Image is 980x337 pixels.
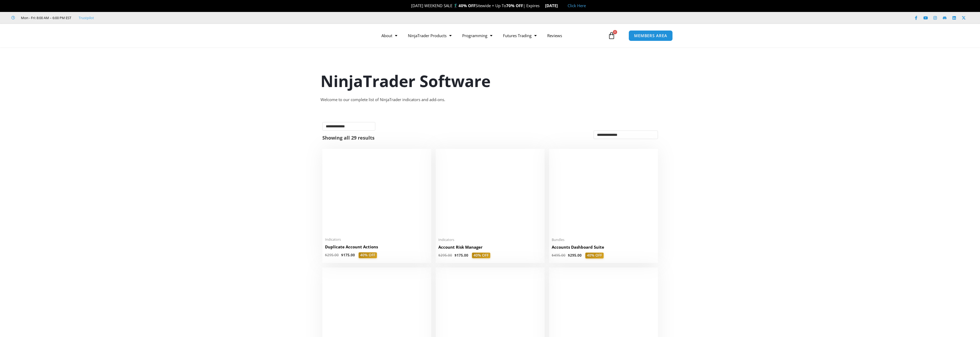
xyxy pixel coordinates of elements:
[438,253,452,258] bdi: 295.00
[403,29,457,42] a: NinjaTrader Products
[438,244,542,253] a: Account Risk Manager
[472,253,490,258] span: 40% OFF
[320,70,660,92] h1: NinjaTrader Software
[568,3,586,8] a: Click Here
[613,30,617,34] span: 0
[506,3,523,8] strong: 70% OFF
[325,152,429,234] img: Duplicate Account Actions
[455,253,468,258] bdi: 175.00
[455,253,457,258] span: $
[552,253,554,258] span: $
[542,29,567,42] a: Reviews
[376,29,607,42] nav: Menu
[376,29,403,42] a: About
[407,4,411,8] img: 🎉
[20,15,71,21] span: Mon - Fri: 8:00 AM – 6:00 PM EST
[341,253,343,257] span: $
[438,253,440,258] span: $
[325,253,339,257] bdi: 295.00
[585,253,604,258] span: 40% OFF
[545,3,562,8] strong: [DATE]
[300,26,357,45] img: LogoAI | Affordable Indicators – NinjaTrader
[552,244,655,250] h2: Accounts Dashboard Suite
[325,244,429,250] h2: Duplicate Account Actions
[498,29,542,42] a: Futures Trading
[341,253,355,257] bdi: 175.00
[325,253,327,257] span: $
[558,4,562,8] img: 🏭
[552,253,565,258] bdi: 495.00
[458,3,475,8] strong: 40% OFF
[540,4,544,8] img: ⌛
[552,244,655,253] a: Accounts Dashboard Suite
[568,253,570,258] span: $
[438,237,542,242] span: Indicators
[552,237,655,242] span: Bundles
[322,135,375,140] p: Showing all 29 results
[79,15,94,21] a: Trustpilot
[634,34,667,38] span: MEMBERS AREA
[325,237,429,242] span: Indicators
[600,28,623,43] a: 0
[457,29,498,42] a: Programming
[552,152,655,234] img: Accounts Dashboard Suite
[359,252,377,258] span: 40% OFF
[594,131,658,139] select: Shop order
[325,244,429,252] a: Duplicate Account Actions
[438,244,542,250] h2: Account Risk Manager
[406,3,545,8] span: [DATE] WEEKEND SALE 🏌️‍♂️ Sitewide + Up To | Expires
[568,253,582,258] bdi: 295.00
[629,30,673,41] a: MEMBERS AREA
[320,96,660,103] div: Welcome to our complete list of NinjaTrader indicators and add-ons.
[438,152,542,234] img: Account Risk Manager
